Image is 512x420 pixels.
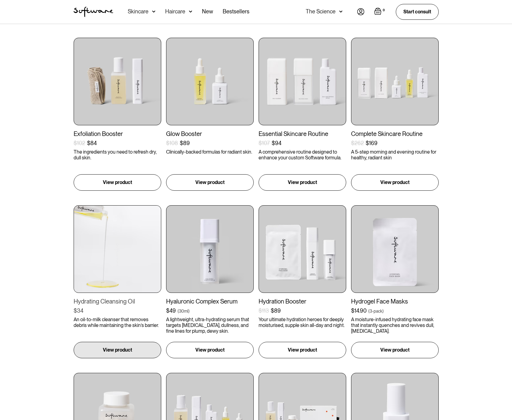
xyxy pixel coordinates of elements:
a: Open empty cart [374,8,386,16]
p: A 5-step morning and evening routine for healthy, radiant skin [351,149,439,161]
div: $102 [74,140,85,147]
p: View product [288,179,317,186]
p: An oil-to-milk cleanser that removes debris while maintaining the skin’s barrier. [74,317,161,328]
a: Hyaluronic Complex Serum$49(30ml)A lightweight, ultra-hydrating serum that targets [MEDICAL_DATA]... [166,205,254,358]
div: ( [178,308,179,314]
img: Software Logo [74,7,113,17]
a: Hydrating Cleansing Oil$34An oil-to-milk cleanser that removes debris while maintaining the skin’... [74,205,161,358]
div: Essential Skincare Routine [259,130,346,137]
p: The ingredients you need to refresh dry, dull skin. [74,149,161,161]
div: $34 [74,307,83,314]
div: Glow Booster [166,130,254,137]
p: View product [195,346,225,354]
div: $94 [272,140,281,147]
div: $49 [166,307,176,314]
div: $84 [87,140,97,147]
div: ) [382,308,384,314]
a: Essential Skincare Routine$107$94A comprehensive routine designed to enhance your custom Software... [259,38,346,191]
p: View product [103,346,132,354]
div: Hydrating Cleansing Oil [74,298,161,305]
div: Hydration Booster [259,298,346,305]
div: 0 [381,8,386,13]
p: A comprehensive routine designed to enhance your custom Software formula. [259,149,346,161]
div: $107 [259,140,270,147]
div: $89 [271,307,281,314]
div: $262 [351,140,364,147]
img: arrow down [189,9,192,15]
p: View product [380,179,409,186]
a: Hydrogel Face Masks$14.90(3-pack)A moisture-infused hydrating face mask that instantly quenches a... [351,205,439,358]
div: Hyaluronic Complex Serum [166,298,254,305]
p: View product [103,179,132,186]
div: ) [188,308,190,314]
div: 30ml [179,308,188,314]
p: View product [288,346,317,354]
div: $113 [259,307,269,314]
a: Exfoliation Booster$102$84The ingredients you need to refresh dry, dull skin.View product [74,38,161,191]
img: arrow down [339,9,343,15]
p: A moisture-infused hydrating face mask that instantly quenches and revives dull, [MEDICAL_DATA]. [351,317,439,334]
p: View product [380,346,409,354]
a: Start consult [396,4,439,19]
p: Clinically-backed formulas for radiant skin. [166,149,254,155]
a: Glow Booster$108$89Clinically-backed formulas for radiant skin.View product [166,38,254,191]
img: arrow down [152,9,155,15]
div: ( [368,308,370,314]
a: Hydration Booster$113$89Your ultimate hydration heroes for deeply moisturised, supple skin all-da... [259,205,346,358]
div: Hydrogel Face Masks [351,298,439,305]
div: Exfoliation Booster [74,130,161,137]
div: Complete Skincare Routine [351,130,439,137]
div: $14.90 [351,307,367,314]
div: 3-pack [370,308,382,314]
div: Skincare [128,9,148,15]
p: A lightweight, ultra-hydrating serum that targets [MEDICAL_DATA], dullness, and fine lines for pl... [166,317,254,334]
div: $89 [180,140,190,147]
p: View product [195,179,225,186]
a: Complete Skincare Routine$262$169A 5-step morning and evening routine for healthy, radiant skinVi... [351,38,439,191]
div: $108 [166,140,178,147]
div: Haircare [165,9,185,15]
div: $169 [366,140,378,147]
a: home [74,7,113,17]
p: Your ultimate hydration heroes for deeply moisturised, supple skin all-day and night. [259,317,346,328]
div: The Science [306,9,336,15]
